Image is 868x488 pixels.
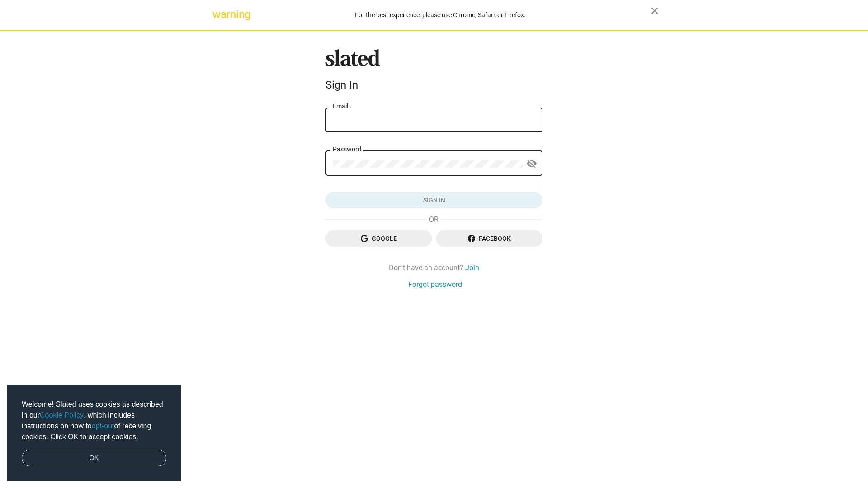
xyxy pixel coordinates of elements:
a: Join [465,263,479,272]
mat-icon: close [649,5,660,16]
button: Google [325,230,432,247]
span: Google [333,230,425,247]
span: Facebook [443,230,535,247]
button: Show password [523,155,541,173]
mat-icon: visibility_off [526,157,537,171]
button: Facebook [436,230,542,247]
a: Forgot password [408,280,462,289]
a: dismiss cookie message [22,450,166,467]
div: For the best experience, please use Chrome, Safari, or Firefox. [230,9,651,21]
div: Don't have an account? [325,263,542,272]
div: Sign In [325,79,542,91]
a: Cookie Policy [40,411,84,419]
mat-icon: warning [212,9,223,20]
a: opt-out [92,422,114,430]
div: cookieconsent [7,385,181,481]
span: Welcome! Slated uses cookies as described in our , which includes instructions on how to of recei... [22,399,166,442]
sl-branding: Sign In [325,49,542,95]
